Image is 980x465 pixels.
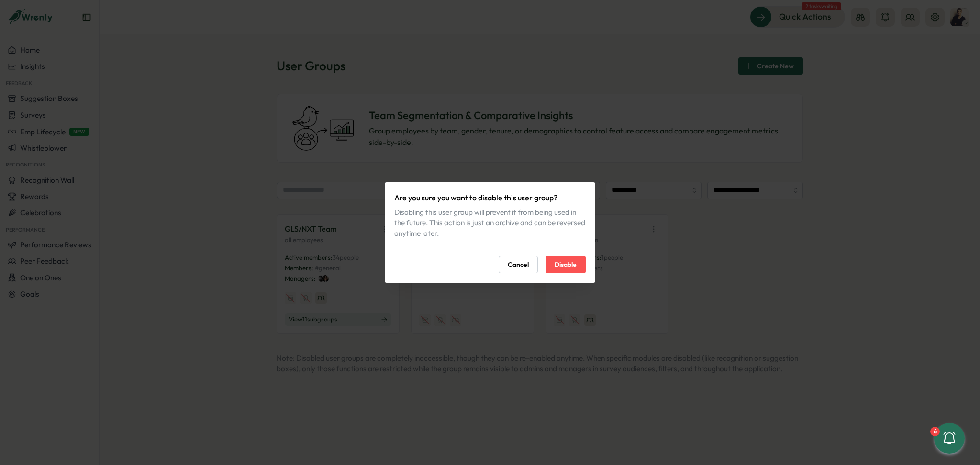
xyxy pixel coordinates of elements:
div: Disabling this user group will prevent it from being used in the future. This action is just an a... [394,207,586,239]
div: 6 [930,427,940,436]
button: Cancel [499,256,538,273]
button: 6 [934,423,965,454]
button: Disable [546,256,586,273]
p: Are you sure you want to disable this user group? [394,192,586,204]
span: Disable [555,256,577,273]
span: Cancel [508,256,529,273]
